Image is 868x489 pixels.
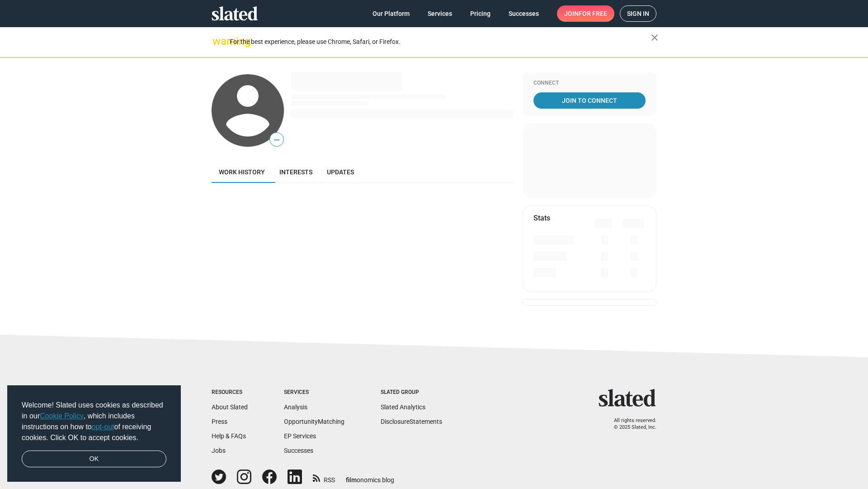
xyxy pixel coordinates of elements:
[284,432,316,440] a: EP Services
[470,5,491,22] span: Pricing
[22,400,166,443] span: Welcome! Slated uses cookies as described in our , which includes instructions on how to of recei...
[620,5,656,22] a: Sign in
[327,168,354,176] span: Updates
[212,418,227,425] a: Press
[381,418,442,425] a: DisclosureStatements
[346,476,357,484] span: film
[627,6,649,21] span: Sign in
[284,389,344,396] div: Services
[272,161,320,183] a: Interests
[373,5,410,22] span: Our Platform
[212,36,223,47] mat-icon: warning
[230,36,651,48] div: For the best experience, please use Chrome, Safari, or Firefox.
[535,92,644,109] span: Join To Connect
[212,403,248,411] a: About Slated
[313,470,335,484] a: RSS
[92,423,114,431] a: opt-out
[428,5,452,22] span: Services
[22,451,166,468] a: dismiss cookie message
[212,447,226,454] a: Jobs
[533,213,550,223] mat-card-title: Stats
[279,168,312,176] span: Interests
[320,161,361,183] a: Updates
[381,403,425,411] a: Slated Analytics
[649,32,660,43] mat-icon: close
[7,385,181,482] div: cookieconsent
[420,5,459,22] a: Services
[212,161,272,183] a: Work history
[212,389,248,396] div: Resources
[284,403,307,411] a: Analysis
[270,134,283,146] span: —
[365,5,417,22] a: Our Platform
[40,412,84,420] a: Cookie Policy
[509,5,539,22] span: Successes
[557,5,614,22] a: Joinfor free
[533,80,646,87] div: Connect
[284,418,344,425] a: OpportunityMatching
[579,5,607,22] span: for free
[533,92,646,109] a: Join To Connect
[564,5,607,22] span: Join
[346,469,394,484] a: filmonomics blog
[501,5,546,22] a: Successes
[219,168,265,176] span: Work history
[284,447,313,454] a: Successes
[212,432,246,440] a: Help & FAQs
[463,5,498,22] a: Pricing
[604,417,656,431] p: All rights reserved. © 2025 Slated, Inc.
[381,389,442,396] div: Slated Group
